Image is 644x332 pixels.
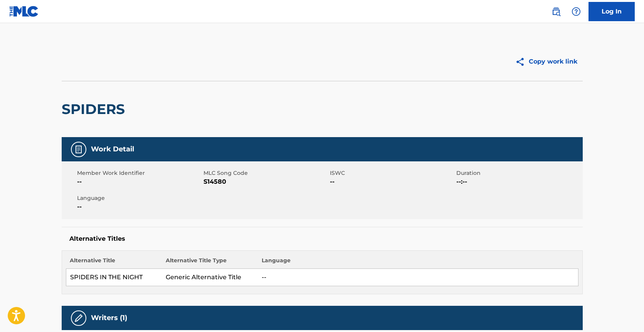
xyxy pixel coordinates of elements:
img: MLC Logo [9,6,39,17]
img: Copy work link [515,57,529,67]
span: -- [77,177,202,186]
a: Public Search [548,4,564,19]
td: SPIDERS IN THE NIGHT [66,269,162,286]
span: MLC Song Code [203,169,328,177]
div: Help [568,4,584,19]
span: Member Work Identifier [77,169,202,177]
span: --:-- [456,177,581,186]
iframe: Chat Widget [605,295,644,332]
button: Copy work link [510,52,583,71]
span: S14580 [203,177,328,186]
a: Log In [589,2,635,21]
span: -- [330,177,454,186]
h5: Alternative Titles [69,235,575,243]
th: Alternative Title [66,257,162,269]
img: search [552,7,561,16]
span: ISWC [330,169,454,177]
img: help [572,7,581,16]
td: -- [258,269,578,286]
span: -- [77,202,202,211]
img: Work Detail [74,145,83,154]
img: Writers [74,314,83,323]
h5: Work Detail [91,145,134,154]
td: Generic Alternative Title [162,269,258,286]
span: Language [77,194,202,202]
span: Duration [456,169,581,177]
th: Alternative Title Type [162,257,258,269]
h2: SPIDERS [62,101,129,118]
th: Language [258,257,578,269]
h5: Writers (1) [91,314,127,322]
